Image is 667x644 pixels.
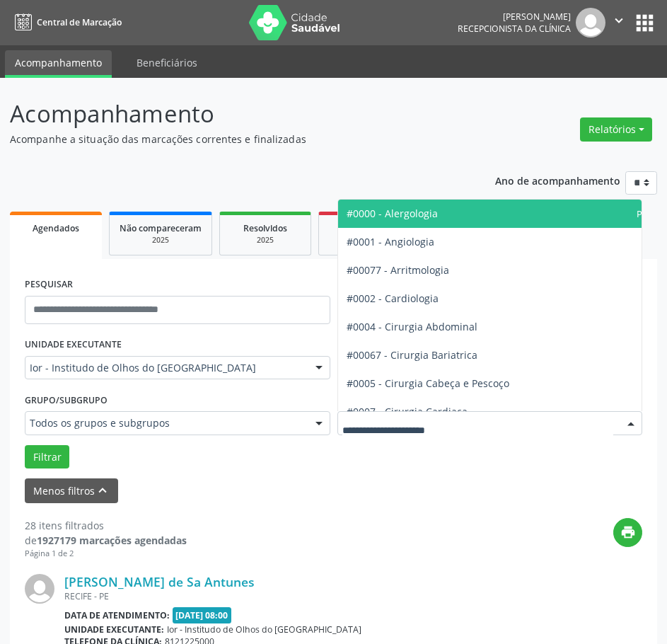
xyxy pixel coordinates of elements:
[576,8,605,38] img: img
[127,50,207,75] a: Beneficiários
[95,483,110,498] i: keyboard_arrow_up
[64,590,430,602] div: RECIFE - PE
[25,478,118,503] button: Menos filtroskeyboard_arrow_up
[620,524,636,540] i: print
[10,11,122,34] a: Central de Marcação
[25,533,187,548] div: de
[120,235,202,246] div: 2025
[580,117,652,142] button: Relatórios
[10,132,463,146] p: Acompanhe a situação das marcações correntes e finalizadas
[167,623,361,636] span: Ior - Institudo de Olhos do [GEOGRAPHIC_DATA]
[243,222,287,234] span: Resolvidos
[611,13,627,28] i: 
[347,207,438,220] span: #0000 - Alergologia
[230,235,301,246] div: 2025
[120,222,202,234] span: Não compareceram
[37,534,187,547] strong: 1927179 marcações agendadas
[347,376,509,390] span: #0005 - Cirurgia Cabeça e Pescoço
[495,171,620,189] p: Ano de acompanhamento
[25,445,69,469] button: Filtrar
[347,292,439,305] span: #0002 - Cardiologia
[64,623,164,636] b: Unidade executante:
[347,348,477,362] span: #00067 - Cirurgia Bariatrica
[613,518,642,547] button: print
[25,548,187,560] div: Página 1 de 2
[33,222,79,234] span: Agendados
[25,334,122,356] label: UNIDADE EXECUTANTE
[347,235,434,248] span: #0001 - Angiologia
[329,235,400,246] div: 2025
[64,574,255,590] a: [PERSON_NAME] de Sa Antunes
[30,361,301,375] span: Ior - Institudo de Olhos do [GEOGRAPHIC_DATA]
[347,405,468,418] span: #0007 - Cirurgia Cardiaca
[347,263,449,277] span: #00077 - Arritmologia
[458,23,571,35] span: Recepcionista da clínica
[64,609,170,621] b: Data de atendimento:
[347,320,477,333] span: #0004 - Cirurgia Abdominal
[10,96,463,132] p: Acompanhamento
[173,607,232,623] span: [DATE] 08:00
[458,11,571,23] div: [PERSON_NAME]
[30,416,301,430] span: Todos os grupos e subgrupos
[5,50,112,78] a: Acompanhamento
[25,389,108,411] label: Grupo/Subgrupo
[605,8,632,38] button: 
[25,274,73,296] label: PESQUISAR
[632,11,657,35] button: apps
[37,16,122,28] span: Central de Marcação
[25,574,54,604] img: img
[25,518,187,533] div: 28 itens filtrados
